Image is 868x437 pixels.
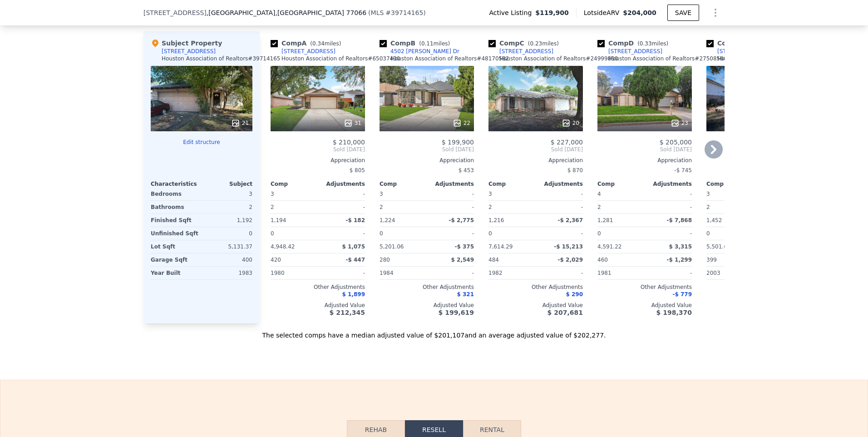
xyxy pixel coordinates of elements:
[429,227,474,240] div: -
[669,243,692,250] span: $ 3,315
[646,267,692,279] div: -
[429,188,474,200] div: -
[706,157,801,164] div: Appreciation
[380,48,459,55] a: 4502 [PERSON_NAME] Dr
[488,257,499,263] span: 484
[706,257,717,263] span: 399
[535,8,569,17] span: $119,900
[488,48,553,55] a: [STREET_ADDRESS]
[380,146,474,153] span: Sold [DATE]
[429,267,474,279] div: -
[706,191,710,197] span: 3
[380,302,474,309] div: Adjusted Value
[380,243,404,250] span: 5,201.06
[271,302,365,309] div: Adjusted Value
[567,167,583,174] span: $ 870
[271,48,335,55] a: [STREET_ADDRESS]
[271,191,274,197] span: 3
[380,283,474,291] div: Other Adjustments
[151,214,200,227] div: Finished Sqft
[449,217,474,223] span: -$ 2,775
[203,214,252,227] div: 1,192
[342,243,365,250] span: $ 1,075
[231,119,249,128] div: 21
[275,9,366,16] span: , [GEOGRAPHIC_DATA] 77066
[551,139,583,146] span: $ 227,000
[203,253,252,266] div: 400
[151,39,222,48] div: Subject Property
[271,230,274,237] span: 0
[390,55,509,62] div: Houston Association of Realtors # 48170582
[488,201,534,214] div: 2
[203,201,252,214] div: 2
[667,5,699,21] button: SAVE
[597,217,613,223] span: 1,281
[312,40,325,47] span: 0.34
[597,257,608,263] span: 460
[706,39,780,48] div: Comp E
[566,291,583,298] span: $ 290
[499,48,553,55] div: [STREET_ADDRESS]
[597,201,643,214] div: 2
[151,227,200,240] div: Unfinished Sqft
[671,119,688,128] div: 23
[646,188,692,200] div: -
[488,157,583,164] div: Appreciation
[489,8,535,17] span: Active Listing
[706,201,752,214] div: 2
[207,8,366,17] span: , [GEOGRAPHIC_DATA]
[584,8,623,17] span: Lotside ARV
[488,230,492,237] span: 0
[488,39,562,48] div: Comp C
[667,217,692,223] span: -$ 7,868
[488,302,583,309] div: Adjusted Value
[271,243,295,250] span: 4,948.42
[597,243,621,250] span: 4,591.22
[342,291,365,298] span: $ 1,899
[674,167,692,174] span: -$ 745
[717,55,836,62] div: Houston Association of Realtors # 23496684
[488,267,534,279] div: 1982
[454,243,474,250] span: -$ 375
[597,146,692,153] span: Sold [DATE]
[271,180,318,188] div: Comp
[597,39,672,48] div: Comp D
[143,8,207,17] span: [STREET_ADDRESS]
[453,119,470,128] div: 22
[706,4,725,22] button: Show Options
[459,167,474,174] span: $ 453
[538,201,583,214] div: -
[271,283,365,291] div: Other Adjustments
[390,48,459,55] div: 4502 [PERSON_NAME] Dr
[597,283,692,291] div: Other Adjustments
[538,188,583,200] div: -
[151,139,252,146] button: Edit structure
[562,119,579,128] div: 20
[271,201,316,214] div: 2
[368,8,426,17] div: ( )
[330,309,365,316] span: $ 212,345
[439,309,474,316] span: $ 199,619
[281,48,335,55] div: [STREET_ADDRESS]
[706,230,710,237] span: 0
[488,283,583,291] div: Other Adjustments
[499,55,618,62] div: Houston Association of Realtors # 24999850
[706,217,722,223] span: 1,452
[162,48,216,55] div: [STREET_ADDRESS]
[371,9,384,16] span: MLS
[597,180,645,188] div: Comp
[344,119,361,128] div: 31
[380,257,390,263] span: 280
[421,40,434,47] span: 0.11
[320,267,365,279] div: -
[380,39,454,48] div: Comp B
[597,157,692,164] div: Appreciation
[271,257,281,263] span: 420
[203,240,252,253] div: 5,131.37
[320,188,365,200] div: -
[488,191,492,197] span: 3
[646,201,692,214] div: -
[706,302,801,309] div: Adjusted Value
[706,180,754,188] div: Comp
[151,267,200,279] div: Year Built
